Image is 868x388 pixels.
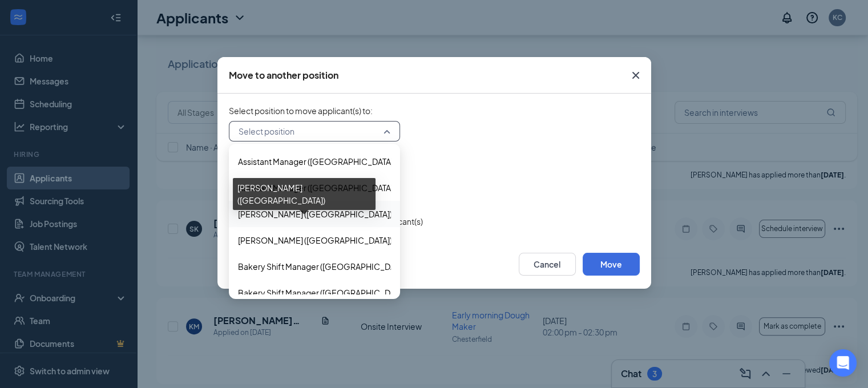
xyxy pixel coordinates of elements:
[620,57,651,94] button: Close
[229,105,640,116] span: Select position to move applicant(s) to :
[629,68,643,82] svg: Cross
[238,260,408,273] span: Bakery Shift Manager ([GEOGRAPHIC_DATA])
[238,155,395,168] span: Assistant Manager ([GEOGRAPHIC_DATA])
[238,286,408,299] span: Bakery Shift Manager ([GEOGRAPHIC_DATA])
[229,69,338,82] div: Move to another position
[233,178,376,210] div: [PERSON_NAME] ([GEOGRAPHIC_DATA])
[229,160,640,171] span: Select stage to move applicant(s) to :
[829,349,857,377] div: Open Intercom Messenger
[519,253,576,276] button: Cancel
[583,253,640,276] button: Move
[238,234,392,246] span: [PERSON_NAME] ([GEOGRAPHIC_DATA])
